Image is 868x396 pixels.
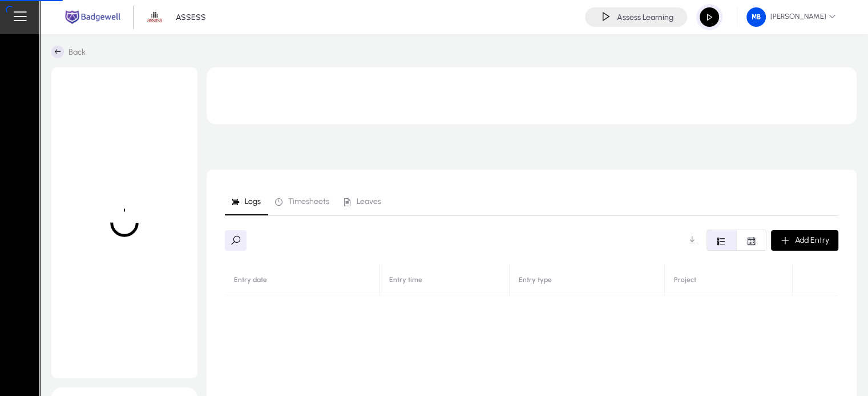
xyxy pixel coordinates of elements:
[706,230,766,251] mat-button-toggle-group: Font Style
[795,235,829,245] span: Add Entry
[144,6,165,28] img: 1.png
[337,188,389,215] a: Leaves
[176,13,206,22] p: ASSESS
[245,198,261,206] span: Logs
[617,13,673,22] h4: Assess Learning
[737,7,845,27] button: [PERSON_NAME]
[746,7,836,27] span: [PERSON_NAME]
[51,46,86,58] a: Back
[288,198,329,206] span: Timesheets
[746,7,766,27] img: 75.png
[225,188,268,215] a: Logs
[357,198,381,206] span: Leaves
[268,188,337,215] a: Timesheets
[771,230,838,251] button: Add Entry
[63,9,123,25] img: main.png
